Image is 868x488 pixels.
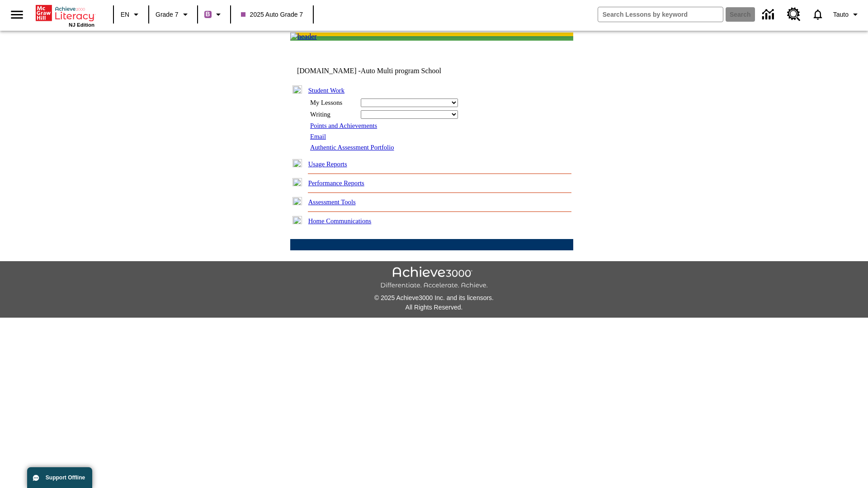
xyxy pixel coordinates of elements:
[152,6,194,23] button: Grade: Grade 7, Select a grade
[308,87,344,94] a: Student Work
[380,267,488,290] img: Achieve3000 Differentiate Accelerate Achieve
[830,6,864,23] button: Profile/Settings
[27,467,92,488] button: Support Offline
[782,2,806,27] a: Resource Center, Will open in new tab
[121,10,129,19] span: EN
[308,198,356,206] a: Assessment Tools
[292,159,302,167] img: plus.gif
[310,133,326,140] a: Email
[292,178,302,186] img: plus.gif
[46,474,85,481] span: Support Offline
[361,67,441,75] nobr: Auto Multi program School
[308,179,364,187] a: Performance Reports
[310,122,377,129] a: Points and Achievements
[833,10,849,19] span: Tauto
[156,10,179,19] span: Grade 7
[201,6,227,23] button: Boost Class color is purple. Change class color
[292,216,302,224] img: plus.gif
[69,22,94,28] span: NJ Edition
[297,67,463,75] td: [DOMAIN_NAME] -
[598,7,723,22] input: search field
[310,99,355,107] div: My Lessons
[806,3,830,26] a: Notifications
[36,3,94,28] div: Home
[292,197,302,205] img: plus.gif
[310,111,355,118] div: Writing
[308,217,372,225] a: Home Communications
[290,33,317,41] img: header
[757,2,782,27] a: Data Center
[117,6,146,23] button: Language: EN, Select a language
[310,144,394,151] a: Authentic Assessment Portfolio
[4,1,30,28] button: Open side menu
[206,9,210,20] span: B
[292,85,302,94] img: minus.gif
[308,160,347,168] a: Usage Reports
[241,10,303,19] span: 2025 Auto Grade 7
